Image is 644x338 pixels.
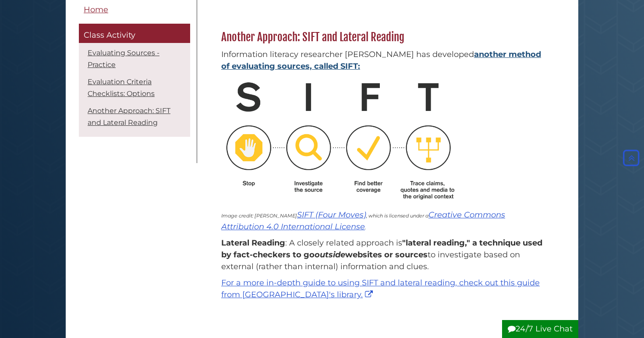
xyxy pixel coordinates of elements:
[221,238,542,260] strong: "lateral reading," a technique used by fact-checkers to go websites
[621,153,642,163] a: Back to Top
[221,50,541,71] a: another method of evaluating sources, called SIFT:
[221,49,548,72] p: Information literacy researcher [PERSON_NAME] has developed
[221,213,505,231] em: Image credit: [PERSON_NAME] , which is licensed under a .
[221,237,548,273] p: : A closely related approach is to investigate based on external (rather than internal) informati...
[217,30,552,44] h2: Another Approach: SIFT and Lateral Reading
[297,210,366,220] a: SIFT (Four Moves)
[315,250,345,260] em: outside
[79,24,190,43] a: Class Activity
[88,107,170,127] a: Another Approach: SIFT and Lateral Reading
[221,278,540,299] a: For a more in-depth guide to using SIFT and lateral reading, check out this guide from [GEOGRAPHI...
[88,78,155,98] a: Evaluation Criteria Checklists: Options
[384,250,428,260] strong: or sources
[502,320,578,338] button: 24/7 Live Chat
[221,210,505,231] a: Creative Commons Attribution 4.0 International License
[84,5,108,14] span: Home
[361,290,375,299] a: .
[221,238,285,248] strong: Lateral Reading
[84,31,135,40] span: Class Activity
[88,49,159,69] a: Evaluating Sources - Practice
